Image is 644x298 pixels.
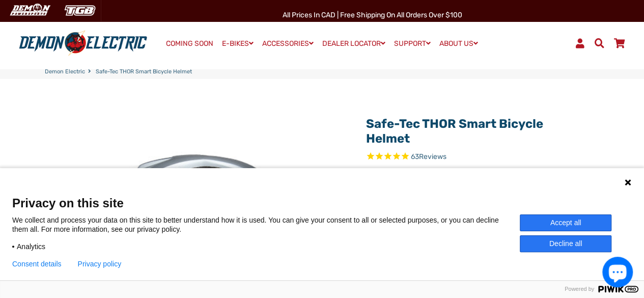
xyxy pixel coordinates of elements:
[259,36,317,51] a: ACCESSORIES
[12,215,520,234] p: We collect and process your data on this site to better understand how it is used. You can give y...
[418,152,446,161] span: Reviews
[45,68,85,76] a: Demon Electric
[390,36,434,51] a: SUPPORT
[561,286,598,292] span: Powered by
[436,36,482,51] a: ABOUT US
[366,117,543,146] a: Safe-Tec THOR Smart Bicycle Helmet
[12,260,62,268] button: Consent details
[12,196,632,210] span: Privacy on this site
[599,257,636,290] inbox-online-store-chat: Shopify online store chat
[520,214,611,231] button: Accept all
[218,36,257,51] a: E-BIKES
[283,11,462,19] span: All Prices in CAD | Free shipping on all orders over $100
[5,2,54,19] img: Demon Electric
[520,235,611,252] button: Decline all
[96,68,192,76] span: Safe-Tec THOR Smart Bicycle Helmet
[59,2,101,19] img: TGB Canada
[366,151,569,163] span: Rated 4.7 out of 5 stars 63 reviews
[319,36,389,51] a: DEALER LOCATOR
[410,152,446,161] span: 63 reviews
[17,242,45,251] span: Analytics
[162,37,217,51] a: COMING SOON
[78,260,122,268] a: Privacy policy
[15,30,151,57] img: Demon Electric logo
